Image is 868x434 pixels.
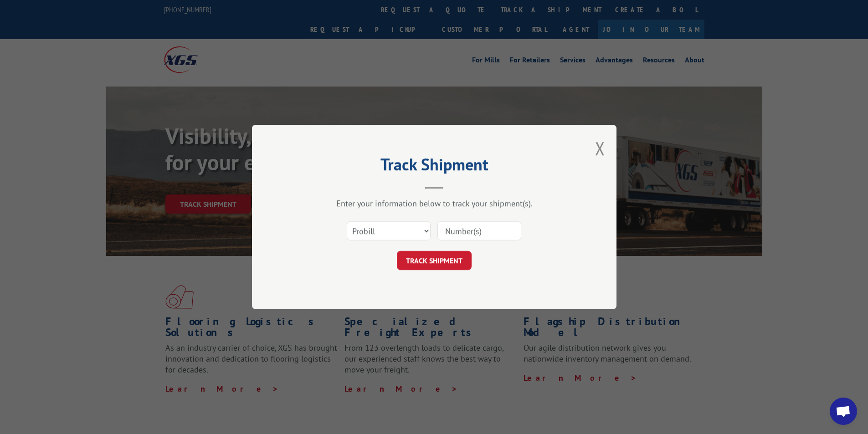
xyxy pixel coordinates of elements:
[397,251,472,270] button: TRACK SHIPMENT
[437,221,521,240] input: Number(s)
[595,136,605,160] button: Close modal
[298,158,571,175] h2: Track Shipment
[830,398,857,425] div: Open chat
[298,198,571,209] div: Enter your information below to track your shipment(s).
